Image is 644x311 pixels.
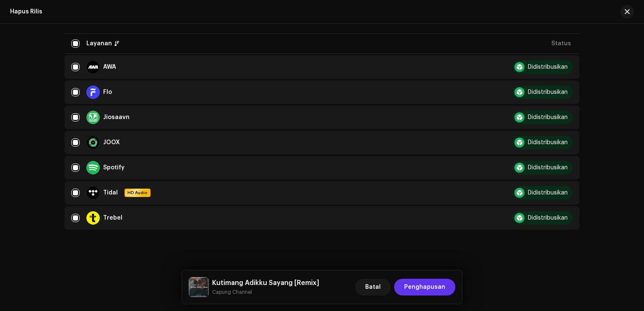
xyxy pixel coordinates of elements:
[103,215,122,221] div: Trebel
[404,279,445,295] span: Penghapusan
[528,89,568,95] div: Didistribusikan
[355,279,391,295] button: Batal
[189,277,209,297] img: a47225a9-6991-43fc-bfeb-dc2150759d08
[528,190,568,196] div: Didistribusikan
[103,140,120,145] div: JOOX
[103,190,118,196] div: Tidal
[212,288,319,296] small: Kutimang Adikku Sayang [Remix]
[212,278,319,288] h5: Kutimang Adikku Sayang [Remix]
[103,114,130,120] div: Jiosaavn
[365,279,381,295] span: Batal
[528,140,568,145] div: Didistribusikan
[125,190,150,196] span: HD Audio
[528,64,568,70] div: Didistribusikan
[10,8,42,15] div: Hapus Rilis
[103,165,125,171] div: Spotify
[103,64,116,70] div: AWA
[528,114,568,120] div: Didistribusikan
[103,89,112,95] div: Flo
[528,215,568,221] div: Didistribusikan
[394,279,455,295] button: Penghapusan
[528,165,568,171] div: Didistribusikan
